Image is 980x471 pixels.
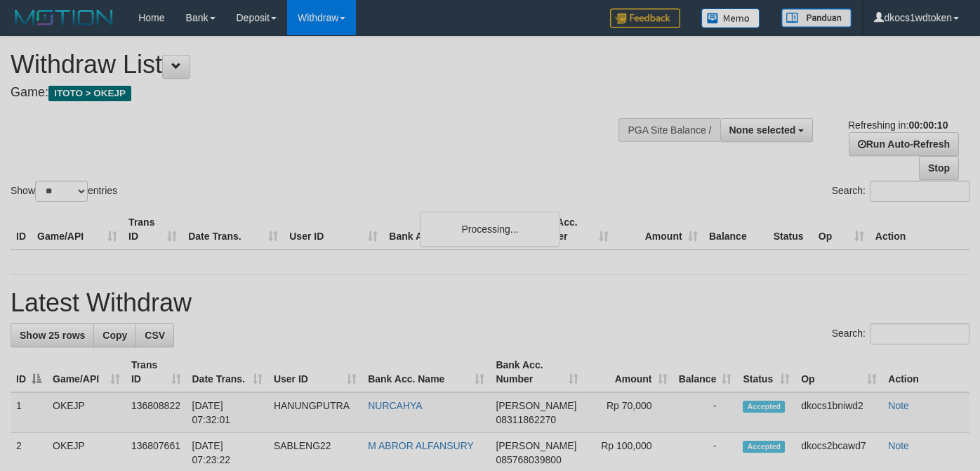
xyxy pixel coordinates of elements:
th: Game/API: activate to sort column ascending [47,352,126,392]
th: Action [882,352,969,392]
th: User ID [284,209,383,250]
label: Show entries [11,181,117,202]
a: Stop [919,156,959,180]
th: Amount [614,209,703,250]
img: Button%20Memo.svg [701,8,760,28]
td: Rp 70,000 [584,392,673,433]
th: Bank Acc. Name: activate to sort column ascending [362,352,490,392]
a: Copy [93,323,136,347]
td: - [673,392,738,433]
span: Copy 08311862270 to clipboard [496,414,556,425]
span: CSV [145,330,165,341]
th: Bank Acc. Name [383,209,524,250]
th: Trans ID [123,209,183,250]
button: None selected [720,118,814,142]
label: Search: [832,181,969,202]
div: Processing... [420,212,560,247]
td: 136808822 [126,392,187,433]
a: Show 25 rows [11,323,94,347]
td: [DATE] 07:32:01 [187,392,268,433]
input: Search: [870,323,969,344]
span: Accepted [743,401,785,413]
a: Note [888,400,909,411]
td: OKEJP [47,392,126,433]
span: ITOTO > OKEJP [48,86,131,101]
select: Showentries [35,181,88,202]
th: Status [768,209,813,250]
th: Amount: activate to sort column ascending [584,352,673,392]
th: Date Trans.: activate to sort column ascending [187,352,268,392]
a: M ABROR ALFANSURY [368,440,474,451]
th: Trans ID: activate to sort column ascending [126,352,187,392]
th: Op [813,209,870,250]
a: Run Auto-Refresh [849,132,959,156]
span: None selected [729,124,796,136]
td: dkocs1bniwd2 [795,392,882,433]
th: Game/API [32,209,123,250]
th: Action [870,209,969,250]
span: Copy 085768039800 to clipboard [496,454,561,465]
a: CSV [135,323,174,347]
th: Status: activate to sort column ascending [737,352,795,392]
th: ID [11,209,32,250]
span: [PERSON_NAME] [496,440,576,451]
input: Search: [870,181,969,202]
span: Accepted [743,441,785,453]
h1: Latest Withdraw [11,289,969,317]
h1: Withdraw List [11,51,640,79]
a: Note [888,440,909,451]
img: Feedback.jpg [610,8,680,28]
th: Balance [703,209,768,250]
th: ID: activate to sort column descending [11,352,47,392]
span: Show 25 rows [20,330,85,341]
th: Date Trans. [183,209,284,250]
a: NURCAHYA [368,400,423,411]
strong: 00:00:10 [908,120,948,131]
label: Search: [832,323,969,344]
div: PGA Site Balance / [618,118,720,142]
th: Balance: activate to sort column ascending [673,352,738,392]
th: Bank Acc. Number: activate to sort column ascending [490,352,584,392]
th: Op: activate to sort column ascending [795,352,882,392]
span: Refreshing in: [848,120,948,131]
td: 1 [11,392,47,433]
td: HANUNGPUTRA [268,392,362,433]
span: [PERSON_NAME] [496,400,576,411]
span: Copy [102,330,127,341]
img: MOTION_logo.png [11,7,117,28]
th: User ID: activate to sort column ascending [268,352,362,392]
img: panduan.png [781,8,852,27]
h4: Game: [11,86,640,100]
th: Bank Acc. Number [524,209,614,250]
